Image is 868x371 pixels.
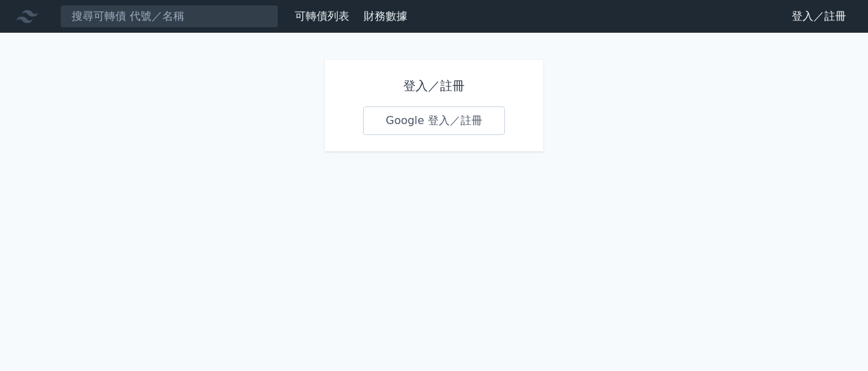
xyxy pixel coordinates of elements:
h1: 登入／註冊 [363,76,505,95]
a: 財務數據 [364,10,407,23]
a: 可轉債列表 [295,10,349,23]
a: 登入／註冊 [781,5,857,27]
a: Google 登入／註冊 [363,106,505,135]
input: 搜尋可轉債 代號／名稱 [60,5,278,28]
